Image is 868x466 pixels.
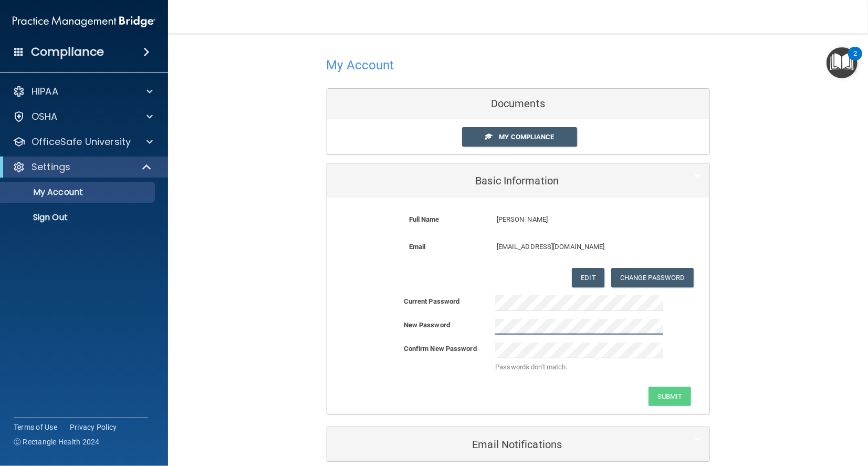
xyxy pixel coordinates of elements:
[32,85,58,98] p: HIPAA
[14,422,57,432] a: Terms of Use
[327,89,709,119] div: Documents
[404,345,477,353] b: Confirm New Password
[853,54,857,67] div: 2
[409,243,426,251] b: Email
[7,187,150,198] p: My Account
[13,110,153,123] a: OSHA
[335,175,670,187] h5: Basic Information
[611,268,694,287] button: Change Password
[497,213,656,226] p: [PERSON_NAME]
[335,169,702,192] a: Basic Information
[70,422,117,432] a: Privacy Policy
[13,85,153,98] a: HIPAA
[497,241,656,253] p: [EMAIL_ADDRESS][DOMAIN_NAME]
[32,161,70,173] p: Settings
[13,136,153,148] a: OfficeSafe University
[827,47,857,78] button: Open Resource Center, 2 new notifications
[335,432,702,456] a: Email Notifications
[495,361,663,374] p: Passwords don't match.
[404,321,450,329] b: New Password
[32,110,58,123] p: OSHA
[649,387,691,406] button: Submit
[13,161,152,173] a: Settings
[7,212,150,223] p: Sign Out
[14,437,100,447] span: Ⓒ Rectangle Health 2024
[335,439,670,450] h5: Email Notifications
[32,136,131,148] p: OfficeSafe University
[686,391,855,433] iframe: Drift Widget Chat Controller
[31,45,104,59] h4: Compliance
[327,58,394,72] h4: My Account
[572,268,604,287] button: Edit
[404,297,460,305] b: Current Password
[409,215,440,223] b: Full Name
[13,11,155,32] img: PMB logo
[499,133,554,141] span: My Compliance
